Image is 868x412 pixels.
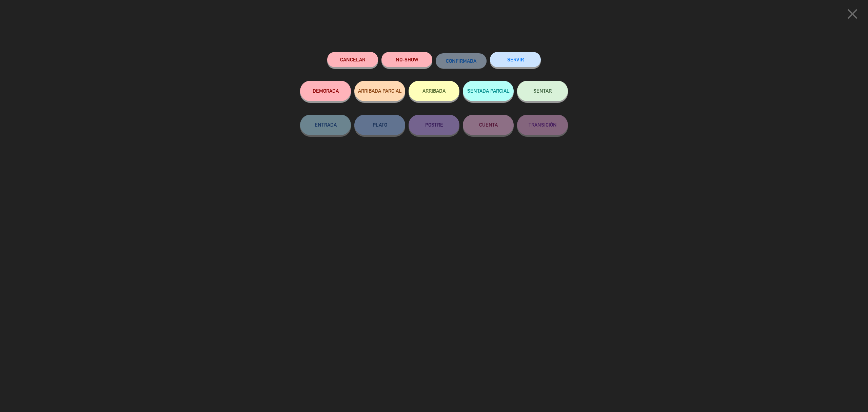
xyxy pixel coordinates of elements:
span: ARRIBADA PARCIAL [358,88,402,94]
button: SERVIR [490,52,541,67]
span: CONFIRMADA [446,58,476,64]
button: ARRIBADA PARCIAL [354,81,405,101]
button: DEMORADA [300,81,351,101]
button: Cancelar [327,52,378,67]
button: CUENTA [463,115,514,135]
span: SENTAR [533,88,552,94]
button: PLATO [354,115,405,135]
button: CONFIRMADA [436,53,487,69]
button: SENTADA PARCIAL [463,81,514,101]
button: TRANSICIÓN [517,115,568,135]
button: SENTAR [517,81,568,101]
button: ENTRADA [300,115,351,135]
button: POSTRE [409,115,459,135]
button: ARRIBADA [409,81,459,101]
button: NO-SHOW [381,52,432,67]
button: close [842,5,863,25]
i: close [844,5,861,22]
